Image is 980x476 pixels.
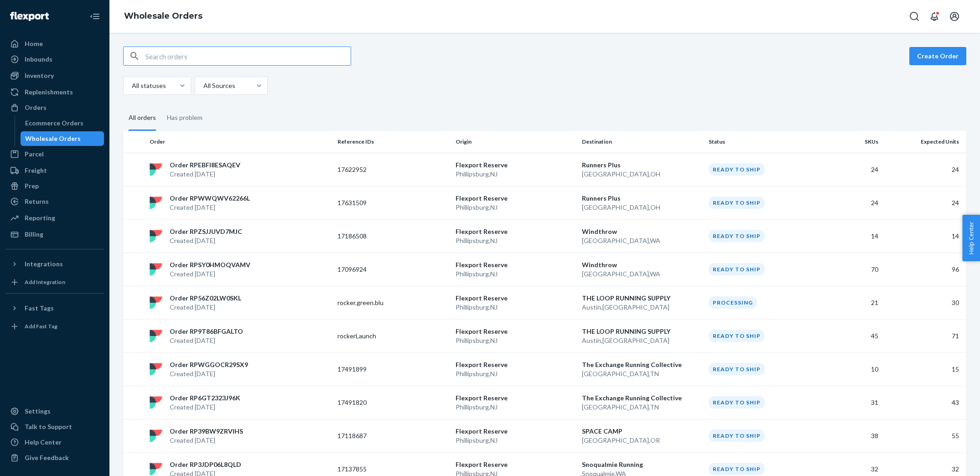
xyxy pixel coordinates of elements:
td: 38 [823,419,882,452]
p: SPACE CAMP [582,427,701,436]
p: Windthrow [582,227,701,236]
div: Ready to ship [709,363,765,375]
td: 10 [823,352,882,386]
div: Parcel [25,150,44,159]
p: 17186508 [337,232,410,241]
div: Billing [25,230,43,239]
button: Close Navigation [86,7,104,26]
td: 24 [823,186,882,219]
p: Order RPZSJJUVD7MJC [170,227,242,236]
td: 30 [882,286,966,319]
p: 17118687 [337,431,410,440]
p: Phillipsburg , NJ [456,269,575,279]
p: Order RPWGGOCR29SX9 [170,360,248,369]
a: Home [5,36,104,51]
p: Snoqualmie Running [582,460,701,469]
p: Order RP3JDP06L8QLD [170,460,241,469]
img: flexport logo [150,163,162,176]
th: Destination [578,131,705,153]
p: Phillipsburg , NJ [456,369,575,378]
a: Parcel [5,147,104,161]
p: Created [DATE] [170,269,250,279]
td: 96 [882,253,966,286]
a: Inbounds [5,52,104,67]
p: 17137855 [337,465,410,474]
div: Ecommerce Orders [25,119,83,128]
div: Inbounds [25,55,52,64]
a: Orders [5,100,104,115]
p: Order RPEBFI8ESAQEV [170,160,240,170]
img: flexport logo [150,263,162,276]
td: 14 [882,219,966,253]
a: Replenishments [5,85,104,99]
p: Created [DATE] [170,369,248,378]
img: flexport logo [150,396,162,409]
a: Returns [5,194,104,209]
p: Phillipsburg , NJ [456,436,575,445]
img: flexport logo [150,296,162,309]
div: Processing [709,296,757,309]
td: 31 [823,386,882,419]
div: Home [25,39,43,48]
th: SKUs [823,131,882,153]
th: Status [705,131,823,153]
th: Origin [452,131,578,153]
div: Has problem [167,106,202,129]
th: Order [146,131,334,153]
a: Talk to Support [5,419,104,434]
a: Settings [5,404,104,419]
p: 17096924 [337,265,410,274]
button: Help Center [962,215,980,261]
th: Reference IDs [334,131,452,153]
div: Ready to ship [709,396,765,409]
p: Austin , [GEOGRAPHIC_DATA] [582,336,701,345]
p: Flexport Reserve [456,260,575,269]
p: Order RPSY0HMOQVAMV [170,260,250,269]
td: 15 [882,352,966,386]
img: flexport logo [150,363,162,376]
td: 24 [882,186,966,219]
div: Help Center [25,438,62,447]
div: Returns [25,197,49,206]
p: Phillipsburg , NJ [456,303,575,312]
td: 71 [882,319,966,352]
a: Add Fast Tag [5,319,104,334]
p: Flexport Reserve [456,360,575,369]
p: [GEOGRAPHIC_DATA] , OR [582,436,701,445]
p: Runners Plus [582,194,701,203]
div: Ready to ship [709,429,765,442]
div: Settings [25,407,51,416]
td: 55 [882,419,966,452]
div: Prep [25,181,39,191]
p: Phillipsburg , NJ [456,336,575,345]
p: Order RP9T86BFGALTO [170,327,243,336]
p: Flexport Reserve [456,294,575,303]
div: Add Integration [25,278,65,286]
div: Reporting [25,213,55,222]
td: 70 [823,253,882,286]
p: Created [DATE] [170,203,250,212]
div: Talk to Support [25,422,72,431]
p: Phillipsburg , NJ [456,203,575,212]
input: All statuses [131,81,132,90]
p: 17491899 [337,365,410,374]
p: Created [DATE] [170,170,240,179]
td: 21 [823,286,882,319]
p: [GEOGRAPHIC_DATA] , WA [582,236,701,245]
img: flexport logo [150,429,162,442]
a: Ecommerce Orders [21,116,104,130]
button: Integrations [5,257,104,271]
ol: breadcrumbs [117,3,210,30]
th: Expected Units [882,131,966,153]
p: Order RP39BW9ZRVIHS [170,427,243,436]
div: Fast Tags [25,304,54,313]
p: [GEOGRAPHIC_DATA] , WA [582,269,701,279]
div: Ready to ship [709,197,765,209]
td: 45 [823,319,882,352]
div: Ready to ship [709,163,765,176]
div: Integrations [25,259,63,269]
p: Austin , [GEOGRAPHIC_DATA] [582,303,701,312]
a: Prep [5,179,104,193]
p: Phillipsburg , NJ [456,403,575,412]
